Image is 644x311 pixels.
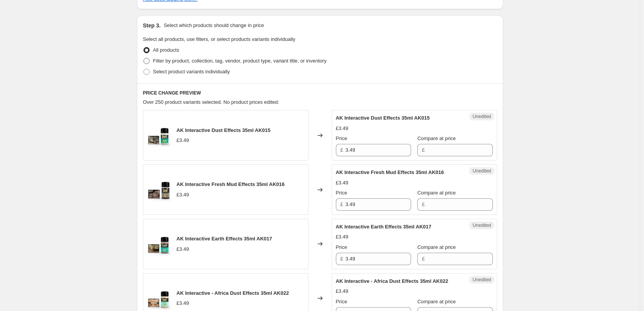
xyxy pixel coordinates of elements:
[177,245,189,253] div: £3.49
[422,147,425,153] span: £
[417,244,456,250] span: Compare at price
[143,99,279,105] span: Over 250 product variants selected. No product prices edited:
[417,190,456,196] span: Compare at price
[341,201,343,207] span: £
[417,135,456,141] span: Compare at price
[422,256,425,262] span: £
[147,178,170,201] img: AK016_80x.jpg
[336,190,347,196] span: Price
[472,222,491,228] span: Unedited
[336,115,430,121] span: AK Interactive Dust Effects 35ml AK015
[336,224,432,230] span: AK Interactive Earth Effects 35ml AK017
[422,201,425,207] span: £
[336,299,347,304] span: Price
[472,168,491,174] span: Unedited
[177,236,272,242] span: AK Interactive Earth Effects 35ml AK017
[336,244,347,250] span: Price
[417,299,456,304] span: Compare at price
[177,181,285,187] span: AK Interactive Fresh Mud Effects 35ml AK016
[143,90,497,96] h6: PRICE CHANGE PREVIEW
[153,69,230,74] span: Select product variants individually
[336,135,347,141] span: Price
[177,137,189,144] div: £3.49
[143,22,161,29] h2: Step 3.
[177,290,289,296] span: AK Interactive - Africa Dust Effects 35ml AK022
[164,22,264,29] p: Select which products should change in price
[153,47,179,53] span: All products
[472,277,491,283] span: Unedited
[147,287,170,310] img: AK022_80x.jpg
[147,232,170,255] img: AK017_80x.jpg
[143,36,295,42] span: Select all products, use filters, or select products variants individually
[336,179,349,187] div: £3.49
[336,287,349,295] div: £3.49
[177,127,271,133] span: AK Interactive Dust Effects 35ml AK015
[336,233,349,241] div: £3.49
[177,191,189,199] div: £3.49
[341,147,343,153] span: £
[336,278,448,284] span: AK Interactive - Africa Dust Effects 35ml AK022
[153,58,327,64] span: Filter by product, collection, tag, vendor, product type, variant title, or inventory
[336,169,444,175] span: AK Interactive Fresh Mud Effects 35ml AK016
[472,113,491,120] span: Unedited
[147,124,170,147] img: AK015_80x.jpg
[341,256,343,262] span: £
[336,125,349,132] div: £3.49
[177,299,189,307] div: £3.49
